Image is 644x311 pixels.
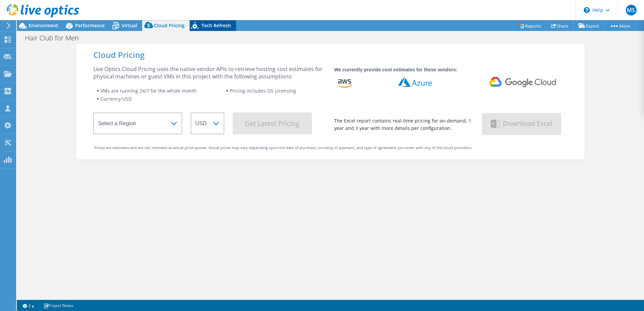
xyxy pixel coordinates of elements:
a: 2 [18,301,39,310]
span: VMs are running 24/7 for the whole month [100,88,197,94]
span: Cloud Pricing [154,22,185,29]
svg: \n [584,7,590,13]
span: Environment [29,22,58,29]
div: Prices are estimates and are not intended as actual price quotes. Actual prices may vary dependin... [94,144,567,151]
a: Export [573,21,605,31]
strong: We currently provide cost estimates for these vendors: [334,67,457,72]
span: Tech Refresh [201,22,231,29]
span: Performance [75,22,105,29]
a: Share [546,21,574,31]
div: Cloud Pricing [93,51,568,59]
h1: Hair Club for Men [22,34,89,42]
span: Virtual [122,22,137,29]
a: Project Notes [39,301,78,310]
span: Pricing includes OS Licensing [230,88,296,94]
a: Reports [514,21,546,31]
span: Currency: USD [100,96,132,102]
a: More [604,21,636,31]
div: Live Optics Cloud Pricing uses the native vendor APIs to retrieve hosting cost estimates for phys... [93,65,326,80]
span: MS [626,5,637,15]
div: The Excel report contains real-time pricing for on-demand, 1 year and 3 year with more details pe... [334,117,474,132]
